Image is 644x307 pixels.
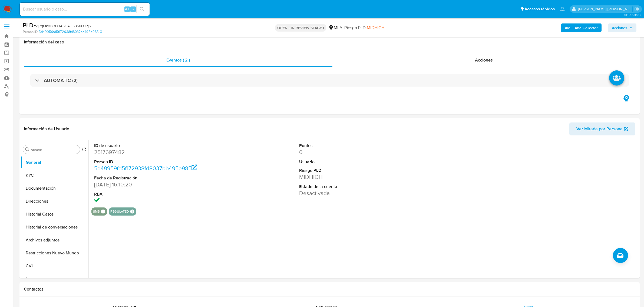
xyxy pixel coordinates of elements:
span: s [132,6,134,12]
button: Items [21,272,88,285]
span: Eventos ( 2 ) [166,57,190,63]
button: CVU [21,260,88,272]
button: Direcciones [21,195,88,208]
dt: Puntos [299,143,431,149]
button: Buscar [25,147,29,152]
a: Notificaciones [560,7,565,11]
span: Ver Mirada por Persona [576,122,623,135]
dt: Usuario [299,159,431,165]
div: MLA [328,25,342,31]
span: # ZjRqMk0BBD3A6GAH6958QXq5 [34,23,91,29]
input: Buscar [31,147,78,152]
dd: 0 [299,148,431,156]
b: AML Data Collector [565,23,598,32]
dd: Desactivada [299,189,431,197]
button: KYC [21,169,88,182]
h1: Información de Usuario [24,126,69,132]
dd: MIDHIGH [299,173,431,181]
button: General [21,156,88,169]
p: mayra.pernia@mercadolibre.com [578,6,633,12]
dt: Fecha de Registración [94,175,226,181]
a: 5d49959fd5f172938fd8037bb495e985 [94,164,197,172]
button: Acciones [608,23,636,32]
h3: AUTOMATIC (2) [44,77,78,83]
dd: 2517697482 [94,148,226,156]
button: AML Data Collector [561,23,602,32]
b: PLD [23,21,34,29]
dt: Person ID [94,159,226,165]
dd: [DATE] 16:10:20 [94,181,226,188]
p: OPEN - IN REVIEW STAGE I [275,24,326,32]
div: AUTOMATIC (2) [30,74,629,87]
button: smb [93,210,100,213]
dt: Riesgo PLD [299,168,431,173]
dt: Estado de la cuenta [299,184,431,190]
span: Riesgo PLD: [344,25,384,31]
a: Salir [634,6,640,12]
button: Ver Mirada por Persona [569,122,635,135]
button: Restricciones Nuevo Mundo [21,247,88,260]
span: Acciones [475,57,493,63]
b: Person ID [23,29,38,34]
button: regulated [110,210,129,213]
a: 5d49959fd5f172938fd8037bb495e985 [39,29,102,34]
button: Documentación [21,182,88,195]
button: search-icon [136,5,147,13]
h1: Contactos [24,286,635,292]
h1: Información del caso [24,39,635,45]
button: Historial Casos [21,208,88,221]
input: Buscar usuario o caso... [20,6,150,13]
dt: ID de usuario [94,143,226,149]
button: Volver al orden por defecto [82,147,86,153]
button: Historial de conversaciones [21,221,88,234]
dt: RBA [94,191,226,197]
button: Archivos adjuntos [21,234,88,247]
span: Alt [125,6,129,12]
span: Accesos rápidos [524,6,555,12]
span: MIDHIGH [367,25,384,31]
span: Acciones [612,23,627,32]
